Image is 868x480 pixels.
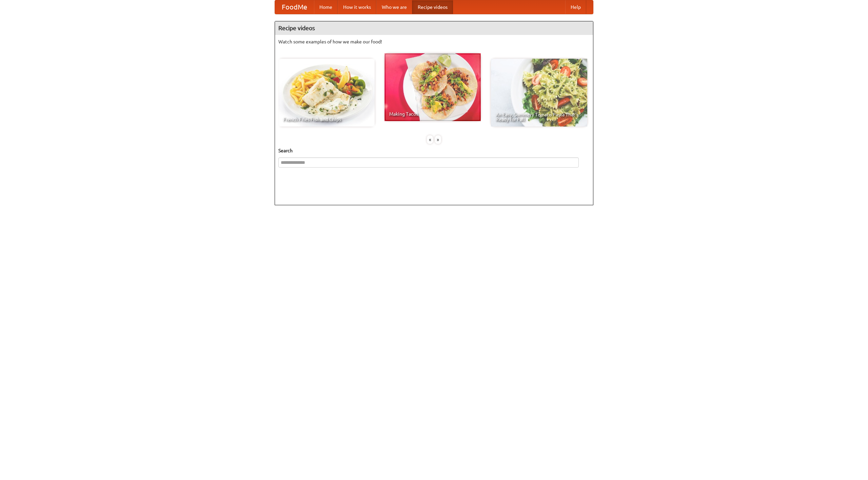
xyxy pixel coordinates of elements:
[384,53,481,121] a: Making Tacos
[435,135,441,144] div: »
[314,0,338,14] a: Home
[283,117,370,122] span: French Fries Fish and Chips
[278,147,590,154] h5: Search
[278,59,375,127] a: French Fries Fish and Chips
[496,112,583,122] span: An Easy, Summery Tomato Pasta That's Ready for Fall
[278,38,590,45] p: Watch some examples of how we make our food!
[338,0,376,14] a: How it works
[427,135,433,144] div: «
[275,21,593,35] h4: Recipe videos
[275,0,314,14] a: FoodMe
[376,0,412,14] a: Who we are
[389,112,476,116] span: Making Tacos
[491,59,587,127] a: An Easy, Summery Tomato Pasta That's Ready for Fall
[412,0,453,14] a: Recipe videos
[565,0,586,14] a: Help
